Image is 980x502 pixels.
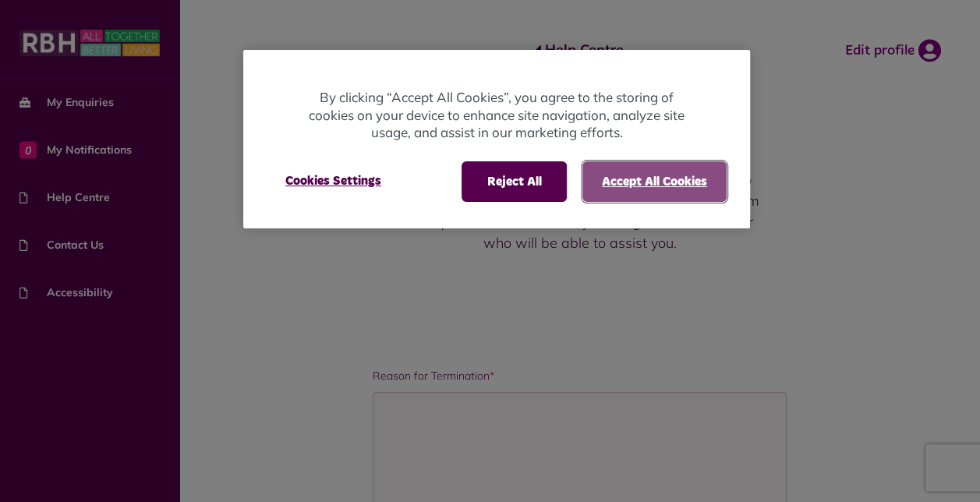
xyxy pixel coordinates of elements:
[306,89,688,142] p: By clicking “Accept All Cookies”, you agree to the storing of cookies on your device to enhance s...
[267,161,400,200] button: Cookies Settings
[243,50,750,228] div: Privacy
[462,161,567,202] button: Reject All
[582,161,727,202] button: Accept All Cookies
[243,50,750,228] div: Cookie banner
